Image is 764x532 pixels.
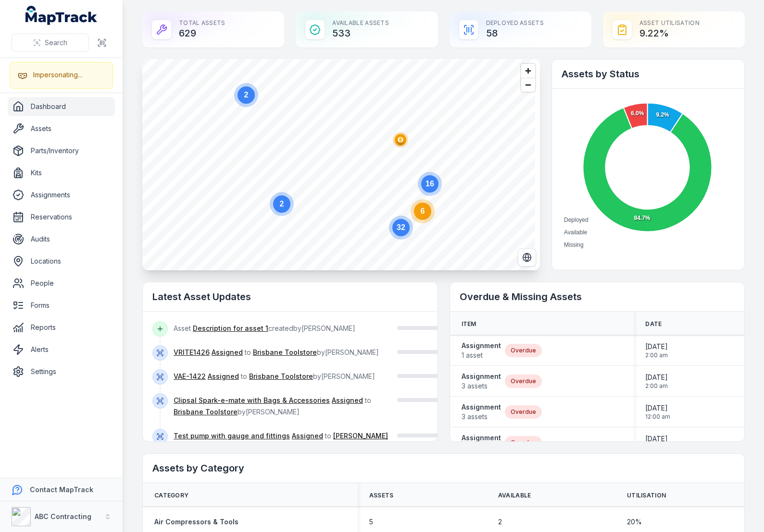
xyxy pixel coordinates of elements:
[645,413,670,421] span: 12:00 am
[12,34,89,52] button: Search
[212,348,243,357] a: Assigned
[462,351,501,360] span: 1 asset
[174,348,210,357] a: VRITE1426
[462,320,476,328] span: Item
[462,402,501,422] a: Assignment3 assets
[645,403,670,413] span: [DATE]
[244,91,249,99] text: 2
[369,517,373,527] span: 5
[8,185,115,205] a: Assignments
[645,342,668,359] time: 31/08/2024, 2:00:00 am
[518,248,536,266] button: Switch to Satellite View
[645,342,668,351] span: [DATE]
[8,362,115,381] a: Settings
[8,230,115,249] a: Audits
[462,372,501,391] a: Assignment3 assets
[33,70,82,80] div: Impersonating...
[462,372,501,381] strong: Assignment
[627,517,642,527] span: 20 %
[462,433,501,452] a: Assignment
[460,290,735,303] h2: Overdue & Missing Assets
[174,372,206,381] a: VAE-1422
[174,407,238,417] a: Brisbane Toolstore
[174,396,330,405] a: Clipsal Spark-e-mate with Bags & Accessories
[8,340,115,359] a: Alerts
[142,59,535,270] canvas: Map
[35,512,91,520] strong: ABC Contracting
[154,517,238,527] a: Air Compressors & Tools
[562,67,735,81] h2: Assets by Status
[25,6,98,25] a: MapTrack
[193,324,268,333] a: Description for asset 1
[8,119,115,138] a: Assets
[421,207,425,215] text: 6
[8,274,115,293] a: People
[505,375,542,388] div: Overdue
[280,200,284,208] text: 2
[8,163,115,182] a: Kits
[645,320,662,328] span: Date
[462,341,501,360] a: Assignment1 asset
[174,348,379,356] span: to by [PERSON_NAME]
[505,344,542,357] div: Overdue
[564,217,589,223] span: Deployed
[45,38,67,48] span: Search
[8,141,115,160] a: Parts/Inventory
[174,324,355,332] span: Asset created by [PERSON_NAME]
[498,517,502,527] span: 2
[8,207,115,227] a: Reservations
[645,351,668,359] span: 2:00 am
[505,405,542,419] div: Overdue
[645,382,668,390] span: 2:00 am
[498,492,531,499] span: Available
[369,492,394,499] span: Assets
[462,341,501,351] strong: Assignment
[152,461,735,475] h2: Assets by Category
[8,252,115,271] a: Locations
[521,78,535,92] button: Zoom out
[174,396,371,416] span: to by [PERSON_NAME]
[8,296,115,315] a: Forms
[645,434,670,451] time: 28/02/2025, 12:00:00 am
[152,290,428,303] h2: Latest Asset Updates
[627,492,666,499] span: Utilisation
[174,432,388,451] span: to by [PERSON_NAME]
[249,372,313,381] a: Brisbane Toolstore
[462,402,501,412] strong: Assignment
[505,436,542,449] div: Overdue
[332,396,363,405] a: Assigned
[564,242,584,248] span: Missing
[333,431,388,441] a: [PERSON_NAME]
[253,348,317,357] a: Brisbane Toolstore
[645,373,668,382] span: [DATE]
[564,229,587,236] span: Available
[397,223,405,231] text: 32
[645,373,668,390] time: 30/11/2024, 2:00:00 am
[174,431,290,441] a: Test pump with gauge and fittings
[8,318,115,337] a: Reports
[8,97,115,116] a: Dashboard
[154,492,188,499] span: Category
[426,180,434,188] text: 16
[174,372,375,380] span: to by [PERSON_NAME]
[462,381,501,391] span: 3 assets
[292,431,323,441] a: Assigned
[462,433,501,443] strong: Assignment
[521,64,535,78] button: Zoom in
[645,403,670,421] time: 31/01/2025, 12:00:00 am
[30,485,93,494] strong: Contact MapTrack
[645,434,670,444] span: [DATE]
[208,372,239,381] a: Assigned
[462,412,501,422] span: 3 assets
